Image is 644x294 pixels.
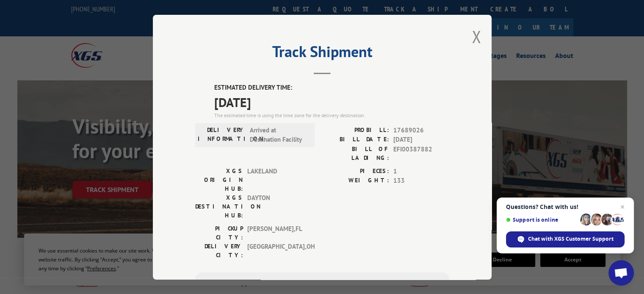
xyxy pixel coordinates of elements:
label: PROBILL: [322,125,389,135]
span: 17689026 [393,125,449,135]
span: Close chat [617,202,627,212]
span: Chat with XGS Customer Support [528,235,614,243]
span: 1 [393,166,449,176]
h2: Track Shipment [195,46,449,62]
span: EFI00387882 [393,144,449,162]
span: LAKELAND [247,166,304,193]
div: Chat with XGS Customer Support [506,231,625,247]
label: XGS ORIGIN HUB: [195,166,243,193]
span: [DATE] [393,135,449,145]
span: [PERSON_NAME] , FL [247,224,304,242]
label: PIECES: [322,166,389,176]
span: Support is online [506,217,577,223]
label: WEIGHT: [322,176,389,186]
span: [DATE] [214,92,449,111]
label: DELIVERY CITY: [195,242,243,259]
label: XGS DESTINATION HUB: [195,193,243,220]
label: DELIVERY INFORMATION: [198,125,246,144]
span: [GEOGRAPHIC_DATA] , OH [247,242,304,259]
label: BILL DATE: [322,135,389,145]
span: 133 [393,176,449,186]
label: PICKUP CITY: [195,224,243,242]
span: DAYTON [247,193,304,220]
button: Close modal [472,25,481,48]
span: Questions? Chat with us! [506,203,625,210]
div: The estimated time is using the time zone for the delivery destination. [214,111,449,119]
label: BILL OF LADING: [322,144,389,162]
span: Arrived at Destination Facility [250,125,307,144]
div: Open chat [608,260,634,286]
label: ESTIMATED DELIVERY TIME: [214,83,449,93]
